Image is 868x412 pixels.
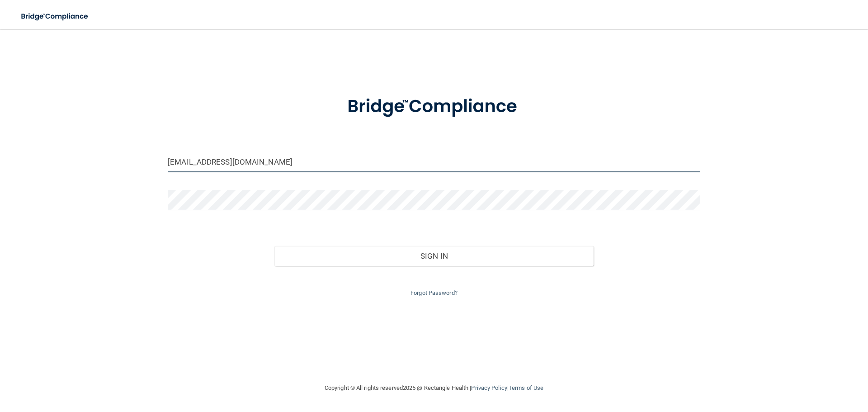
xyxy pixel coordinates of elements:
[509,384,543,391] a: Terms of Use
[274,246,594,266] button: Sign In
[269,374,599,403] div: Copyright © All rights reserved 2025 @ Rectangle Health | |
[410,289,458,296] a: Forgot Password?
[14,7,97,26] img: bridge_compliance_login_screen.278c3ca4.svg
[168,152,700,172] input: Email
[329,83,539,130] img: bridge_compliance_login_screen.278c3ca4.svg
[471,384,507,391] a: Privacy Policy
